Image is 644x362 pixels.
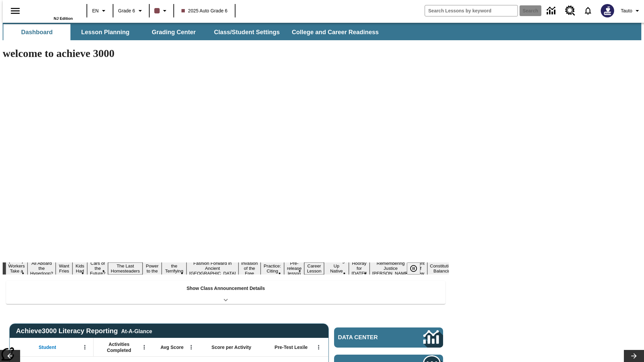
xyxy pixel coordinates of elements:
button: Slide 15 Hooray for Constitution Day! [349,260,370,277]
button: Open Menu [139,342,149,352]
div: Pause [407,262,427,275]
button: Slide 12 Pre-release lesson [284,260,304,277]
span: Activities Completed [97,341,141,353]
button: Lesson Planning [72,24,139,40]
button: Slide 3 Do You Want Fries With That? [56,252,72,285]
a: Resource Center, Will open in new tab [561,2,579,20]
a: Data Center [543,2,561,20]
button: College and Career Readiness [286,24,384,40]
div: Home [29,2,73,20]
span: Pre-Test Lexile [275,344,308,350]
button: Slide 4 Dirty Jobs Kids Had To Do [72,252,87,285]
button: Slide 2 All Aboard the Hyperloop? [28,260,56,277]
span: Score per Activity [212,344,252,350]
img: Avatar [601,4,614,17]
div: At-A-Glance [121,327,152,335]
input: search field [425,5,518,16]
button: Slide 11 Mixed Practice: Citing Evidence [261,257,284,280]
button: Slide 7 Solar Power to the People [143,257,162,280]
span: Data Center [338,334,401,341]
button: Class/Student Settings [209,24,285,40]
button: Grading Center [140,24,207,40]
span: EN [92,7,99,14]
span: Grade 6 [118,7,135,14]
button: Lesson carousel, Next [624,350,644,362]
a: Notifications [579,2,597,19]
p: Show Class Announcement Details [186,285,265,292]
button: Slide 18 The Constitution's Balancing Act [427,257,460,280]
button: Dashboard [3,24,70,40]
button: Slide 10 The Invasion of the Free CD [238,255,261,282]
button: Slide 6 The Last Homesteaders [108,262,143,275]
button: Slide 5 Cars of the Future? [87,260,108,277]
button: Slide 1 Labor Day: Workers Take a Stand [6,257,28,280]
button: Open Menu [186,342,196,352]
button: Open Menu [80,342,90,352]
button: Class color is dark brown. Change class color [152,5,171,17]
button: Pause [407,262,420,275]
span: Tauto [621,7,632,14]
button: Grade: Grade 6, Select a grade [115,5,147,17]
span: Student [39,344,56,350]
span: NJ Edition [54,16,73,20]
button: Slide 16 Remembering Justice O'Connor [370,260,412,277]
h1: welcome to achieve 3000 [3,47,449,60]
a: Home [29,3,73,16]
button: Open Menu [314,342,324,352]
div: SubNavbar [3,23,641,40]
span: Achieve3000 Literacy Reporting [16,327,152,335]
span: 2025 Auto Grade 6 [181,7,228,14]
button: Select a new avatar [597,2,618,19]
span: Avg Score [160,344,183,350]
button: Slide 14 Cooking Up Native Traditions [324,257,349,280]
div: SubNavbar [3,24,385,40]
button: Language: EN, Select a language [89,5,111,17]
div: Show Class Announcement Details [6,281,445,304]
a: Data Center [334,327,443,348]
button: Open side menu [5,1,25,21]
button: Slide 13 Career Lesson [304,262,324,275]
button: Slide 9 Fashion Forward in Ancient Rome [186,260,238,277]
button: Slide 8 Attack of the Terrifying Tomatoes [162,257,186,280]
button: Profile/Settings [618,5,644,17]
